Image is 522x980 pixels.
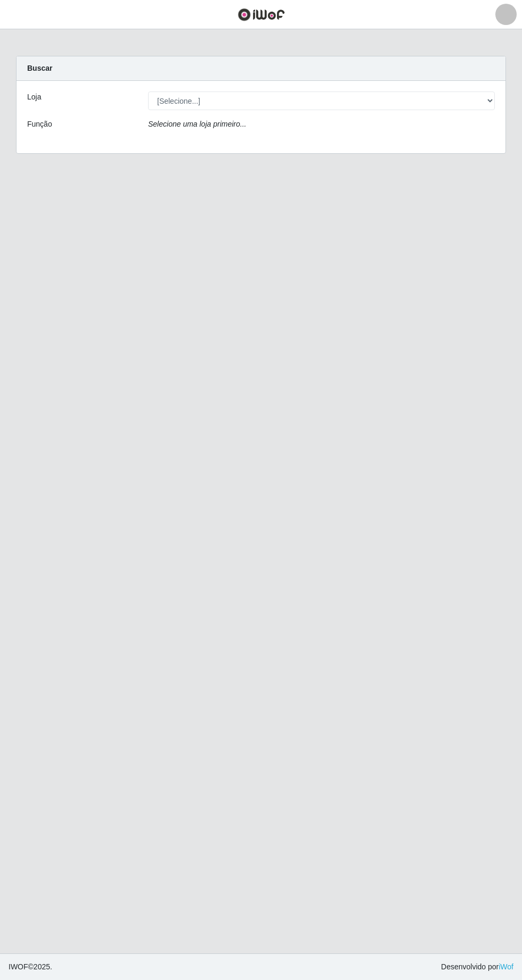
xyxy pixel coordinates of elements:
[238,8,285,21] img: CoreUI Logo
[499,962,513,971] a: iWof
[9,961,52,973] span: © 2025 .
[27,92,41,103] label: Loja
[9,962,28,971] span: IWOF
[27,119,52,130] label: Função
[441,961,513,973] span: Desenvolvido por
[148,120,246,128] i: Selecione uma loja primeiro...
[27,64,52,72] strong: Buscar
